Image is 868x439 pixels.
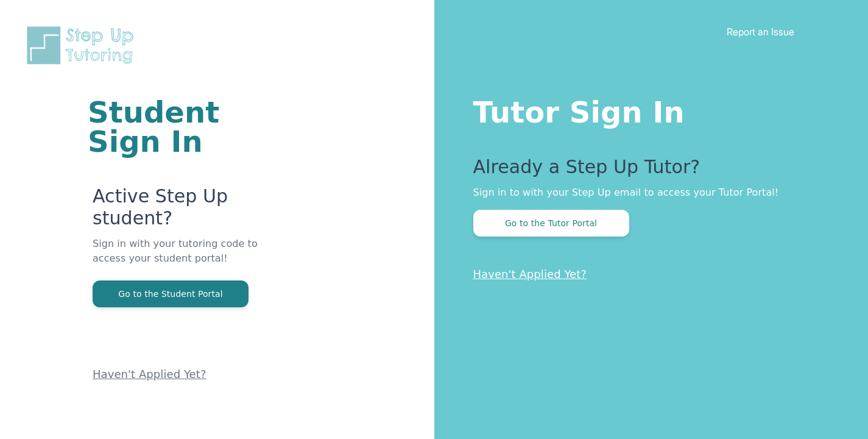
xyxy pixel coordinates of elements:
[473,217,629,229] a: Go to the Tutor Portal
[473,93,820,127] h1: Tutor Sign In
[93,280,249,307] button: Go to the Student Portal
[727,26,794,38] a: Report an Issue
[24,24,141,66] img: Step Up Tutoring horizontal logo
[93,368,206,380] a: Haven't Applied Yet?
[473,210,629,237] button: Go to the Tutor Portal
[473,185,820,200] p: Sign in to with your Step Up email to access your Tutor Portal!
[473,156,820,185] p: Already a Step Up Tutor?
[93,237,288,280] p: Sign in with your tutoring code to access your student portal!
[473,268,587,280] a: Haven't Applied Yet?
[88,98,288,156] h1: Student Sign In
[93,288,249,299] a: Go to the Student Portal
[93,185,288,237] p: Active Step Up student?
